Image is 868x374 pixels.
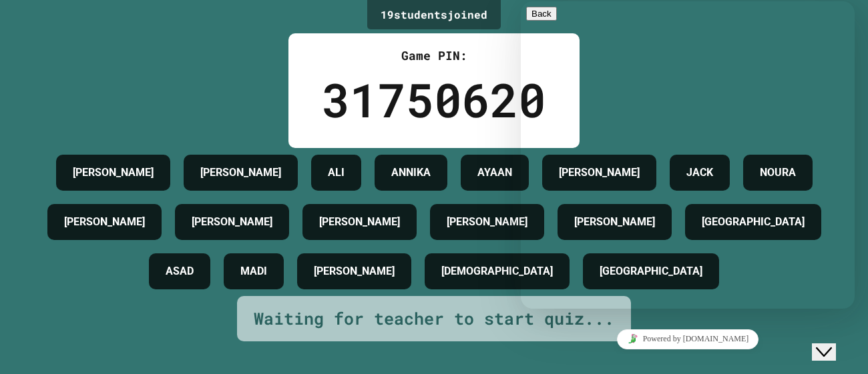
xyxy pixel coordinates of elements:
h4: [PERSON_NAME] [64,214,145,230]
div: 31750620 [322,65,546,135]
h4: [DEMOGRAPHIC_DATA] [441,263,553,279]
h4: ANNIKA [391,165,431,181]
h4: [PERSON_NAME] [447,214,527,230]
h4: [PERSON_NAME] [200,165,281,181]
div: Waiting for teacher to start quiz... [254,306,614,331]
h4: AYAAN [477,165,512,181]
h4: [PERSON_NAME] [192,214,272,230]
div: Game PIN: [322,47,546,65]
h4: [PERSON_NAME] [73,165,154,181]
iframe: chat widget [812,321,855,361]
h4: ALI [328,165,345,181]
iframe: chat widget [521,1,855,309]
h4: MADI [240,263,267,279]
h4: [PERSON_NAME] [314,263,395,279]
iframe: chat widget [521,324,855,354]
h4: [PERSON_NAME] [319,214,400,230]
h4: ASAD [166,263,194,279]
